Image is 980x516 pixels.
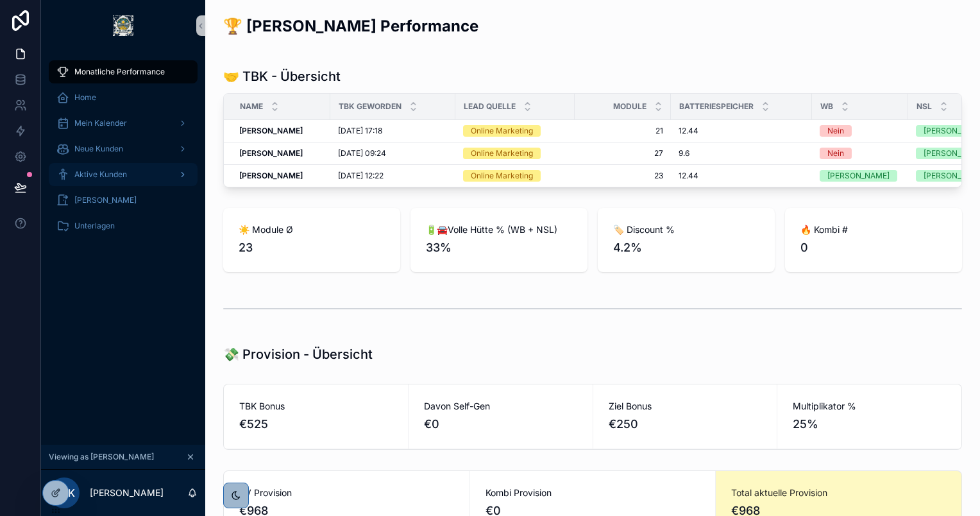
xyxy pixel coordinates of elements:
[239,486,454,499] span: PV Provision
[90,486,164,499] p: [PERSON_NAME]
[679,148,689,159] span: 9.6
[338,126,382,136] span: [DATE] 17:18
[800,223,947,236] span: 🔥 Kombi #
[338,171,384,181] span: [DATE] 12:22
[827,170,890,182] div: [PERSON_NAME]
[113,15,133,36] img: App logo
[917,101,932,112] span: NSL
[582,171,663,181] span: 23
[339,101,401,112] span: TBK geworden
[49,137,198,160] a: Neue Kunden
[424,400,577,413] span: Davon Self-Gen
[49,86,198,109] a: Home
[74,67,165,77] span: Monatliche Performance
[223,15,478,37] h2: 🏆 [PERSON_NAME] Performance
[49,60,198,83] a: Monatliche Performance
[679,171,698,181] span: 12.44
[49,189,198,212] a: [PERSON_NAME]
[49,112,198,135] a: Mein Kalender
[471,148,533,159] div: Online Marketing
[486,486,700,499] span: Kombi Provision
[239,171,303,180] strong: [PERSON_NAME]
[239,126,303,135] strong: [PERSON_NAME]
[239,400,393,413] span: TBK Bonus
[609,400,762,413] span: Ziel Bonus
[464,101,516,112] span: Lead Quelle
[827,148,844,159] div: Nein
[239,415,393,433] span: €525
[49,214,198,237] a: Unterlagen
[613,101,646,112] span: Module
[426,223,572,236] span: 🔋🚘Volle Hütte % (WB + NSL)
[609,415,762,433] span: €250
[49,452,154,462] span: Viewing as [PERSON_NAME]
[679,101,754,112] span: Batteriespeicher
[731,486,946,499] span: Total aktuelle Provision
[74,144,123,154] span: Neue Kunden
[223,345,373,363] h1: 💸 Provision - Übersicht
[223,67,341,85] h1: 🤝 TBK - Übersicht
[820,101,833,112] span: WB
[239,148,303,158] strong: [PERSON_NAME]
[74,169,127,180] span: Aktive Kunden
[74,221,115,231] span: Unterlagen
[613,223,759,236] span: 🏷️ Discount %
[74,195,137,205] span: [PERSON_NAME]
[239,239,385,257] span: 23
[613,239,759,257] span: 4.2%
[827,125,844,137] div: Nein
[74,92,96,103] span: Home
[426,239,572,257] span: 33%
[338,148,386,159] span: [DATE] 09:24
[471,125,533,137] div: Online Marketing
[582,126,663,136] span: 21
[582,148,663,159] span: 27
[240,101,263,112] span: Name
[793,400,946,413] span: Multiplikator %
[41,51,205,254] div: scrollable content
[74,118,127,128] span: Mein Kalender
[239,223,385,236] span: ☀️ Module Ø
[679,126,698,136] span: 12.44
[800,239,947,257] span: 0
[471,170,533,182] div: Online Marketing
[49,163,198,186] a: Aktive Kunden
[793,415,946,433] span: 25%
[424,415,577,433] span: €0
